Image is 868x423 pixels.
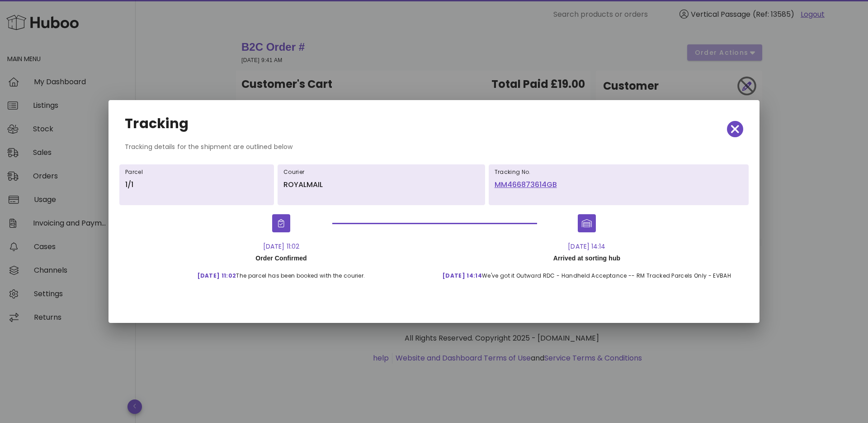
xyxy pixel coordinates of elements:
[495,179,743,190] a: MM466873614GB
[435,241,738,251] div: [DATE] 14:14
[125,116,189,131] h2: Tracking
[125,179,268,190] p: 1/1
[435,251,738,265] div: Arrived at sorting hub
[435,265,738,281] div: We've got it Outward RDC - Handheld Acceptance -- RM Tracked Parcels Only - EVBAH
[495,168,743,176] h6: Tracking No.
[190,265,373,281] div: The parcel has been booked with the courier.
[283,168,479,176] h6: Courier
[125,168,268,176] h6: Parcel
[283,179,479,190] p: ROYALMAIL
[190,251,373,265] div: Order Confirmed
[118,142,750,159] div: Tracking details for the shipment are outlined below
[198,272,236,279] span: [DATE] 11:02
[443,272,482,279] span: [DATE] 14:14
[190,241,373,251] div: [DATE] 11:02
